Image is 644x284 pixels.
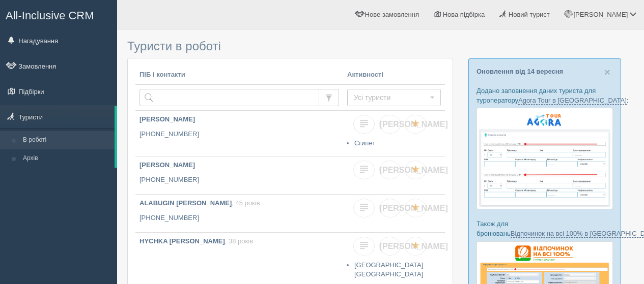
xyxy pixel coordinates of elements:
a: В роботі [18,131,115,149]
th: ПІБ і контакти [135,66,343,84]
a: [PERSON_NAME] [PHONE_NUMBER] [135,156,343,194]
a: [PERSON_NAME] [PHONE_NUMBER] [135,111,343,156]
input: Пошук за ПІБ, паспортом або контактами [139,89,319,106]
span: [PERSON_NAME] [380,242,448,250]
span: [PERSON_NAME] [380,166,448,174]
span: Усі туристи [354,92,428,103]
p: [PHONE_NUMBER] [139,130,339,139]
span: , 38 років [225,237,253,245]
span: [PERSON_NAME] [380,120,448,129]
b: ALABUGIN [PERSON_NAME] [139,199,232,207]
span: All-Inclusive CRM [6,9,94,22]
p: Також для бронювань : [477,219,613,238]
a: [PERSON_NAME] [379,237,401,256]
button: Close [604,67,610,77]
a: ALABUGIN [PERSON_NAME], 45 років [PHONE_NUMBER] [135,195,343,232]
a: [PERSON_NAME] [379,199,401,217]
a: Єгипет [354,139,375,147]
a: [GEOGRAPHIC_DATA] [GEOGRAPHIC_DATA] [354,261,423,278]
a: All-Inclusive CRM [1,1,117,28]
span: [PERSON_NAME] [380,204,448,212]
span: Нова підбірка [443,11,485,18]
b: HYCHKA [PERSON_NAME] [139,237,225,245]
b: [PERSON_NAME] [139,161,195,169]
button: Усі туристи [347,89,441,106]
span: Туристи в роботі [127,39,221,53]
th: Активності [343,66,445,84]
p: [PHONE_NUMBER] [139,175,339,185]
span: [PERSON_NAME] [573,11,628,18]
a: Архів [18,149,115,168]
a: Agora Tour в [GEOGRAPHIC_DATA] [518,97,627,105]
span: × [604,66,610,78]
a: Оновлення від 14 вересня [477,68,563,75]
b: [PERSON_NAME] [139,115,195,123]
a: [PERSON_NAME] [379,115,401,134]
img: agora-tour-%D1%84%D0%BE%D1%80%D0%BC%D0%B0-%D0%B1%D1%80%D0%BE%D0%BD%D1%8E%D0%B2%D0%B0%D0%BD%D0%BD%... [477,108,613,209]
span: Новий турист [509,11,550,18]
span: Нове замовлення [365,11,419,18]
p: Додано заповнення даних туриста для туроператору : [477,86,613,105]
p: [PHONE_NUMBER] [139,213,339,223]
span: , 45 років [232,199,260,207]
a: [PERSON_NAME] [379,161,401,179]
